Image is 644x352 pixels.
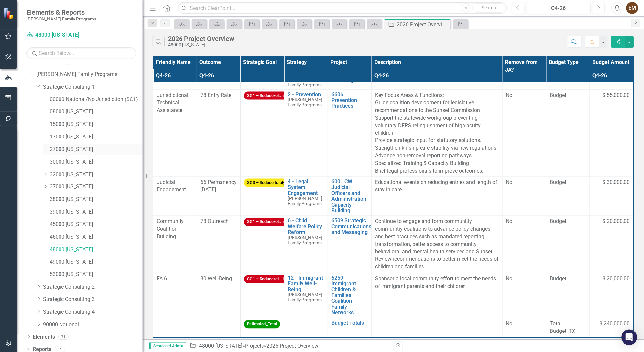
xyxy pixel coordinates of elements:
td: Double-Click to Edit Right Click for Context Menu [328,90,372,177]
span: 66 Permanency [DATE] [200,179,237,193]
span: Budget [550,218,586,226]
td: Double-Click to Edit [546,273,590,318]
a: 53000 [US_STATE] [50,271,143,278]
a: 45000 [US_STATE] [50,221,143,228]
td: Double-Click to Edit [372,177,503,216]
input: Search ClearPoint... [178,2,507,14]
img: ClearPoint Strategy [3,7,15,20]
small: [PERSON_NAME] Family Programs [26,16,96,21]
td: Double-Click to Edit [153,216,197,273]
td: Double-Click to Edit [590,177,634,216]
td: Double-Click to Edit [503,90,546,177]
a: 2 - Prevention [288,92,324,98]
div: Advance non-removal reporting pathways.. [375,152,499,160]
div: Strengthen kinship care stability via new regulations. [375,144,499,152]
td: Double-Click to Edit [546,90,590,177]
span: Scorecard Admin [149,343,186,349]
div: Provide strategic input for statutory solutions. [375,137,499,144]
a: 37000 [US_STATE] [50,183,143,191]
div: » » [190,342,388,350]
td: Double-Click to Edit [240,90,284,177]
a: 48000 [US_STATE] [199,343,242,349]
div: Specialized Training & Capacity Building [375,160,499,167]
a: Projects [245,343,264,349]
a: 48000 [US_STATE] [50,246,143,254]
span: 73 Outreach [200,218,229,225]
td: Double-Click to Edit [372,90,503,177]
span: No [506,218,513,225]
div: Guide coalition development for legislative recommendations to the Sunset Commission [375,99,499,114]
a: 6509 Strategic Communications and Messaging [331,218,371,236]
td: Double-Click to Edit [197,216,240,273]
div: 31 [58,334,69,340]
td: Double-Click to Edit [503,177,546,216]
td: Double-Click to Edit [153,318,197,338]
td: Double-Click to Edit Right Click for Context Menu [328,216,372,273]
td: Double-Click to Edit [153,90,197,177]
td: Double-Click to Edit [240,216,284,273]
a: 6 - Child Welfare Policy Reform [288,218,324,236]
a: 27000 [US_STATE] [50,146,143,153]
a: [PERSON_NAME] Family Programs [36,71,143,78]
a: 17000 [US_STATE] [50,133,143,141]
td: Double-Click to Edit [546,216,590,273]
td: Double-Click to Edit [197,318,240,338]
a: 08000 [US_STATE] [50,108,143,116]
td: Double-Click to Edit [590,216,634,273]
span: $ 240,000.00 [600,320,630,328]
td: Double-Click to Edit [590,90,634,177]
a: Budget Totals [331,320,368,326]
span: Budget [550,275,586,283]
span: Budget [550,179,586,186]
div: 48000 [US_STATE] [168,42,234,47]
button: Q4-26 [526,2,591,14]
td: Double-Click to Edit [372,273,503,318]
span: [PERSON_NAME] Family Programs [288,235,322,246]
td: Double-Click to Edit [240,318,284,338]
a: 39000 [US_STATE] [50,208,143,216]
td: Double-Click to Edit [546,177,590,216]
input: Search Below... [26,47,136,59]
span: [PERSON_NAME] Family Programs [288,196,322,206]
div: Support the statewide workgroup preventing voluntary DFPS relinquishment of high-acuity children. [375,114,499,137]
a: 49000 [US_STATE] [50,258,143,266]
span: Jurisdictional Technical Assistance [157,92,188,113]
span: Community Coalition Building [157,218,184,240]
td: Double-Click to Edit [372,318,503,338]
div: Brief legal professionals to improve outcomes. [375,167,499,175]
span: Elements & Reports [26,8,96,16]
a: 90000 National [43,321,143,329]
div: 2026 Project Overview [397,20,449,29]
a: 38000 [US_STATE] [50,196,143,203]
span: Estimated_Total [244,320,280,329]
div: Open Intercom Messenger [622,330,637,345]
td: Double-Click to Edit Right Click for Context Menu [328,318,372,338]
div: 2026 Project Overview [168,35,234,42]
button: EM [626,2,638,14]
p: Educational events on reducing entries and length of stay in care [375,179,499,194]
a: 6250 Immigrant Children & Families Coalition Family Networks [331,275,368,316]
a: 12 - Immigrant Family Well-Being [288,275,324,293]
td: Double-Click to Edit [197,273,240,318]
span: SG1 – Reduce/el...ion [244,92,291,100]
span: $ 30,000.00 [603,179,630,186]
a: 00000 National/No Jurisdiction (SC1) [50,96,143,103]
span: Budget [550,92,586,99]
div: Key Focus Areas & Functions: [375,92,499,99]
a: Strategic Consulting 2 [43,283,143,291]
td: Double-Click to Edit [372,216,503,273]
td: Double-Click to Edit [240,273,284,318]
td: Double-Click to Edit [153,273,197,318]
div: 2026 Project Overview [266,343,318,349]
span: SG1 – Reduce/el...ion [244,218,291,226]
a: Elements [33,333,55,341]
a: 32000 [US_STATE] [50,171,143,178]
td: Double-Click to Edit Right Click for Context Menu [328,177,372,216]
td: Double-Click to Edit [590,273,634,318]
span: Search [482,5,496,10]
span: No [506,179,513,185]
span: SG1 – Reduce/el...ion [244,275,291,284]
td: Double-Click to Edit Right Click for Context Menu [284,90,328,177]
span: FA 6 [157,276,167,282]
